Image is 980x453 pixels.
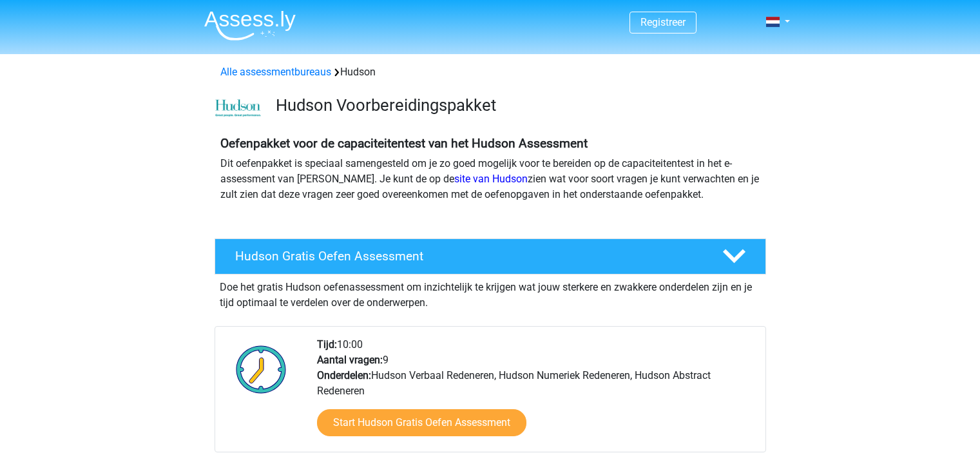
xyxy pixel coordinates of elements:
[215,64,765,80] div: Hudson
[640,16,686,28] a: Registreer
[229,337,294,401] img: Klok
[215,275,766,311] div: Doe het gratis Hudson oefenassessment om inzichtelijk te krijgen wat jouw sterkere en zwakkere on...
[317,338,337,351] b: Tijd:
[276,95,756,115] h3: Hudson Voorbereidingspakket
[235,249,702,264] h4: Hudson Gratis Oefen Assessment
[454,173,528,185] a: site van Hudson
[317,354,383,366] b: Aantal vragen:
[220,66,331,78] a: Alle assessmentbureaus
[317,369,371,381] b: Onderdelen:
[220,136,588,151] b: Oefenpakket voor de capaciteitentest van het Hudson Assessment
[215,99,261,117] img: cefd0e47479f4eb8e8c001c0d358d5812e054fa8.png
[204,10,296,41] img: Assessly
[317,409,526,436] a: Start Hudson Gratis Oefen Assessment
[209,238,771,275] a: Hudson Gratis Oefen Assessment
[220,156,760,202] p: Dit oefenpakket is speciaal samengesteld om je zo goed mogelijk voor te bereiden op de capaciteit...
[307,337,765,452] div: 10:00 9 Hudson Verbaal Redeneren, Hudson Numeriek Redeneren, Hudson Abstract Redeneren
